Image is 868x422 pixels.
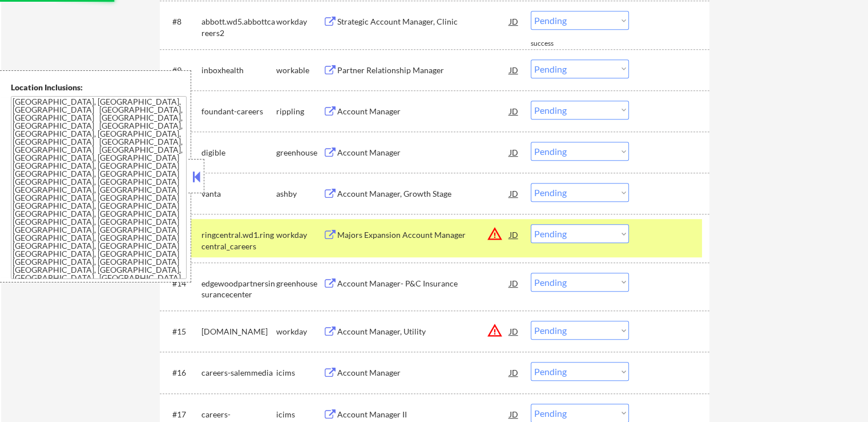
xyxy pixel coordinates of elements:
[201,147,276,158] div: digible
[276,367,323,379] div: icims
[508,224,520,245] div: JD
[201,229,276,252] div: ringcentral.wd1.ringcentral_careers
[172,409,192,420] div: #17
[337,409,510,420] div: Account Manager II
[337,188,510,200] div: Account Manager, Growth Stage
[337,147,510,158] div: Account Manager
[337,229,510,241] div: Majors Expansion Account Manager
[201,278,276,300] div: edgewoodpartnersinsurancecenter
[201,188,276,200] div: vanta
[337,65,510,76] div: Partner Relationship Manager
[487,323,503,339] button: warning_amber
[276,409,323,420] div: icims
[276,16,323,27] div: workday
[337,16,510,27] div: Strategic Account Manager, Clinic
[337,367,510,379] div: Account Manager
[337,106,510,117] div: Account Manager
[337,278,510,289] div: Account Manager- P&C Insurance
[201,326,276,337] div: [DOMAIN_NAME]
[201,16,276,38] div: abbott.wd5.abbottcareers2
[201,367,276,379] div: careers-salemmedia
[508,101,520,121] div: JD
[201,106,276,117] div: foundant-careers
[508,11,520,31] div: JD
[276,229,323,241] div: workday
[487,226,503,242] button: warning_amber
[172,367,192,379] div: #16
[276,188,323,200] div: ashby
[172,278,192,289] div: #14
[508,183,520,204] div: JD
[276,65,323,76] div: workable
[172,326,192,337] div: #15
[172,65,192,76] div: #9
[276,106,323,117] div: rippling
[508,362,520,383] div: JD
[276,147,323,158] div: greenhouse
[531,39,576,49] div: success
[508,321,520,341] div: JD
[508,273,520,293] div: JD
[508,59,520,80] div: JD
[508,142,520,162] div: JD
[276,326,323,337] div: workday
[201,65,276,76] div: inboxhealth
[172,16,192,27] div: #8
[337,326,510,337] div: Account Manager, Utility
[276,278,323,289] div: greenhouse
[11,82,187,93] div: Location Inclusions:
